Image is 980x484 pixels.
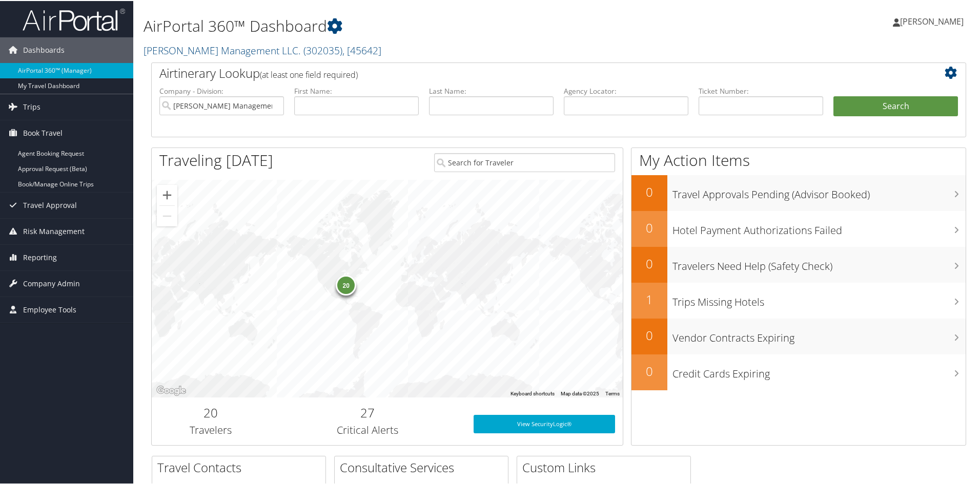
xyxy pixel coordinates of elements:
h2: Consultative Services [340,458,508,475]
h3: Credit Cards Expiring [672,361,966,380]
span: Reporting [23,244,57,269]
h2: 0 [631,362,667,379]
input: Search for Traveler [434,152,615,171]
h3: Vendor Contracts Expiring [672,325,966,344]
a: 1Trips Missing Hotels [631,282,966,318]
button: Keyboard shortcuts [511,389,555,396]
label: Company - Division: [159,85,284,95]
span: Dashboards [23,36,65,62]
a: 0Travelers Need Help (Safety Check) [631,246,966,282]
button: Search [833,95,958,116]
h2: 0 [631,182,667,200]
span: Company Admin [23,270,80,296]
img: airportal-logo.png [23,7,125,31]
h2: 27 [277,403,458,420]
h3: Critical Alerts [277,422,458,436]
button: Zoom out [157,205,177,225]
h2: Custom Links [522,458,690,475]
img: Google [154,383,188,396]
h2: 1 [631,290,667,307]
h1: Traveling [DATE] [159,149,273,170]
h2: 0 [631,254,667,271]
span: , [ 45642 ] [342,43,381,56]
h3: Travelers [159,422,262,436]
h2: Airtinerary Lookup [159,64,890,81]
a: View SecurityLogic® [474,414,615,432]
a: Open this area in Google Maps (opens a new window) [154,383,188,396]
label: Ticket Number: [699,85,823,95]
h1: AirPortal 360™ Dashboard [144,14,697,36]
h3: Travelers Need Help (Safety Check) [672,253,966,272]
h1: My Action Items [631,149,966,170]
h2: Travel Contacts [157,458,325,475]
span: Risk Management [23,218,85,243]
h2: 0 [631,326,667,343]
h2: 20 [159,403,262,420]
h3: Trips Missing Hotels [672,289,966,308]
label: First Name: [294,85,419,95]
h3: Travel Approvals Pending (Advisor Booked) [672,181,966,201]
h2: 0 [631,218,667,236]
div: 20 [336,274,356,294]
label: Last Name: [429,85,554,95]
span: Travel Approval [23,192,77,217]
a: [PERSON_NAME] Management LLC. [144,43,381,56]
span: (at least one field required) [260,68,358,79]
span: Employee Tools [23,296,76,322]
label: Agency Locator: [564,85,688,95]
h3: Hotel Payment Authorizations Failed [672,217,966,237]
a: 0Vendor Contracts Expiring [631,318,966,353]
span: [PERSON_NAME] [900,15,964,26]
a: 0Hotel Payment Authorizations Failed [631,210,966,246]
span: Book Travel [23,119,63,145]
a: Terms (opens in new tab) [605,390,620,395]
button: Zoom in [157,184,177,204]
span: ( 302035 ) [303,43,342,56]
a: 0Travel Approvals Pending (Advisor Booked) [631,174,966,210]
a: 0Credit Cards Expiring [631,353,966,389]
a: [PERSON_NAME] [893,5,974,36]
span: Trips [23,93,40,119]
span: Map data ©2025 [561,390,599,395]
